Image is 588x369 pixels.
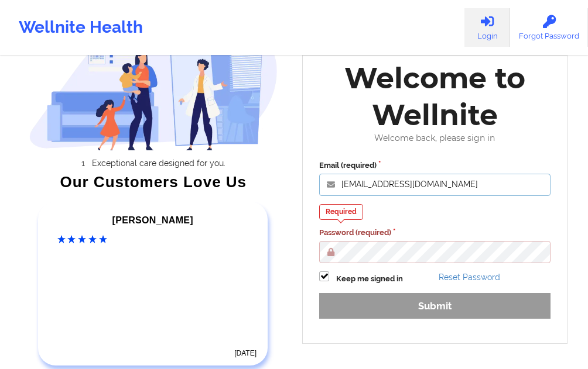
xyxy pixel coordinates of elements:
div: Welcome to Wellnite [311,60,559,133]
label: Password (required) [319,227,551,239]
img: wellnite-auth-hero_200.c722682e.png [29,15,278,150]
time: [DATE] [234,349,257,357]
div: Required [319,204,363,220]
li: Exceptional care designed for you. [39,158,278,168]
a: Forgot Password [510,8,588,47]
div: Our Customers Love Us [29,176,278,188]
label: Email (required) [319,160,551,171]
label: Keep me signed in [336,273,403,285]
a: Reset Password [439,273,500,282]
div: Welcome back, please sign in [311,133,559,143]
a: Login [464,8,510,47]
span: [PERSON_NAME] [112,215,193,225]
input: Email address [319,174,551,196]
